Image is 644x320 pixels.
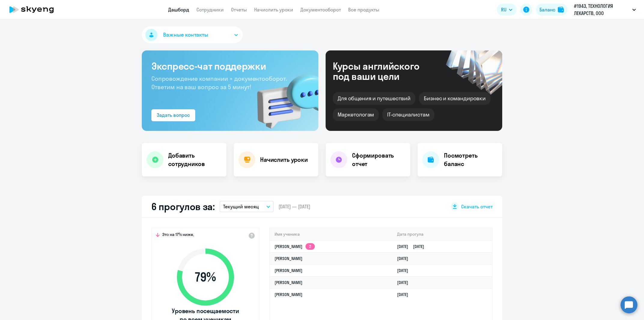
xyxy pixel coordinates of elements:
[168,7,189,13] a: Дашборд
[571,2,639,17] button: #1943, ТЕХНОЛОГИЯ ЛЕКАРСТВ, ООО
[220,201,274,212] button: Текущий месяц
[397,256,413,261] a: [DATE]
[151,60,309,72] h3: Экспресс-чат поддержки
[397,268,413,273] a: [DATE]
[501,6,506,13] span: RU
[419,92,491,105] div: Бизнес и командировки
[392,228,492,240] th: Дата прогула
[260,155,308,164] h4: Начислить уроки
[397,244,429,249] a: [DATE][DATE]
[539,6,555,13] div: Баланс
[305,243,315,250] app-skyeng-badge: 2
[333,61,436,81] div: Курсы английского под ваши цели
[162,232,194,239] span: Это на 17% ниже,
[278,203,310,210] span: [DATE] — [DATE]
[397,280,413,285] a: [DATE]
[142,26,243,43] button: Важные контакты
[171,270,240,284] span: 79 %
[574,2,630,17] p: #1943, ТЕХНОЛОГИЯ ЛЕКАРСТВ, ООО
[151,201,215,213] h2: 6 прогулов за:
[275,280,302,285] a: [PERSON_NAME]
[558,7,564,13] img: balance
[196,7,224,13] a: Сотрудники
[151,75,287,91] span: Сопровождение компании + документооборот. Ответим на ваш вопрос за 5 минут!
[444,151,497,168] h4: Посмотреть баланс
[382,108,434,121] div: IT-специалистам
[461,203,493,210] span: Скачать отчет
[248,63,318,131] img: bg-img
[231,7,247,13] a: Отчеты
[168,151,222,168] h4: Добавить сотрудников
[348,7,379,13] a: Все продукты
[275,268,302,273] a: [PERSON_NAME]
[151,109,195,121] button: Задать вопрос
[275,292,302,297] a: [PERSON_NAME]
[270,228,392,240] th: Имя ученика
[497,4,517,16] button: RU
[163,31,208,39] span: Важные контакты
[223,203,259,210] p: Текущий месяц
[300,7,341,13] a: Документооборот
[536,4,567,16] button: Балансbalance
[254,7,293,13] a: Начислить уроки
[275,244,315,249] a: [PERSON_NAME]2
[333,108,379,121] div: Маркетологам
[333,92,415,105] div: Для общения и путешествий
[275,256,302,261] a: [PERSON_NAME]
[397,292,413,297] a: [DATE]
[157,111,190,119] div: Задать вопрос
[352,151,406,168] h4: Сформировать отчет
